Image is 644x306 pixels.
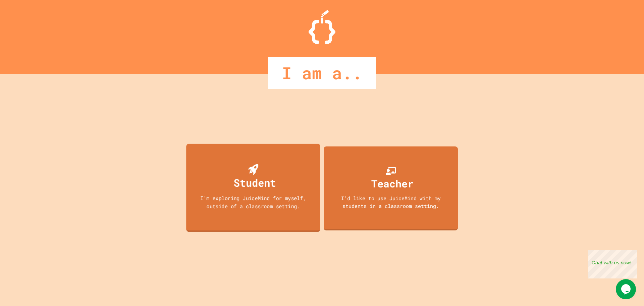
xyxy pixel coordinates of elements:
[616,279,637,299] iframe: chat widget
[309,10,335,44] img: Logo.svg
[371,176,414,191] div: Teacher
[330,194,451,210] div: I'd like to use JuiceMind with my students in a classroom setting.
[193,194,314,210] div: I'm exploring JuiceMind for myself, outside of a classroom setting.
[588,250,637,278] iframe: chat widget
[234,175,276,190] div: Student
[268,57,376,89] div: I am a..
